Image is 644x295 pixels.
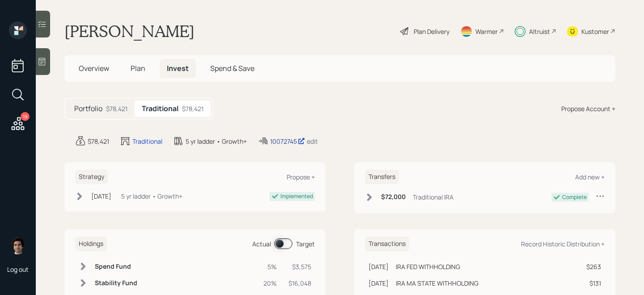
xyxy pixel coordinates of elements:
[121,191,182,201] div: 5 yr ladder • Growth+
[263,278,277,288] div: 20%
[263,262,277,271] div: 5%
[529,27,550,36] div: Altruist
[252,239,271,249] div: Actual
[561,104,615,113] div: Propose Account +
[75,170,108,184] h6: Strategy
[521,240,605,248] div: Record Historic Distribution +
[88,137,109,146] div: $78,421
[369,262,389,271] div: [DATE]
[64,21,195,41] h1: [PERSON_NAME]
[288,278,311,288] div: $16,048
[91,191,111,201] div: [DATE]
[562,193,587,201] div: Complete
[365,237,409,251] h6: Transactions
[307,137,318,145] div: edit
[131,63,145,73] span: Plan
[287,173,315,181] div: Propose +
[369,278,389,288] div: [DATE]
[414,27,449,36] div: Plan Delivery
[95,279,137,287] h6: Stability Fund
[396,278,479,288] div: IRA MA STATE WITHHOLDING
[79,63,109,73] span: Overview
[280,192,313,200] div: Implemented
[142,104,178,113] h5: Traditional
[296,239,315,249] div: Target
[270,137,305,146] div: 10072745
[583,278,601,288] div: $131
[186,137,247,146] div: 5 yr ladder • Growth+
[95,263,137,270] h6: Spend Fund
[381,193,406,201] h6: $72,000
[575,173,605,181] div: Add new +
[106,104,127,113] div: $78,421
[210,63,254,73] span: Spend & Save
[182,104,203,113] div: $78,421
[288,262,311,271] div: $3,575
[75,237,107,251] h6: Holdings
[475,27,498,36] div: Warmer
[132,137,162,146] div: Traditional
[74,104,102,113] h5: Portfolio
[167,63,189,73] span: Invest
[413,192,453,202] div: Traditional IRA
[581,27,609,36] div: Kustomer
[583,262,601,271] div: $263
[365,170,399,184] h6: Transfers
[396,262,460,271] div: IRA FED WITHHOLDING
[21,112,30,121] div: 19
[9,237,27,254] img: harrison-schaefer-headshot-2.png
[7,265,29,274] div: Log out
